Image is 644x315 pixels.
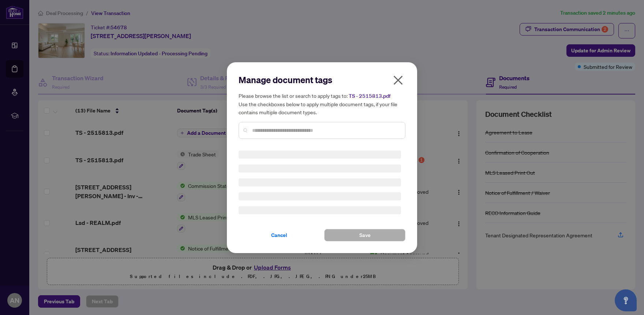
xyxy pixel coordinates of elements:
[239,92,405,116] h5: Please browse the list or search to apply tags to: Use the checkboxes below to apply multiple doc...
[392,74,404,86] span: close
[271,229,287,241] span: Cancel
[239,229,320,241] button: Cancel
[239,74,405,86] h2: Manage document tags
[349,93,390,99] span: TS - 2515813.pdf
[615,289,637,311] button: Open asap
[324,229,405,241] button: Save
